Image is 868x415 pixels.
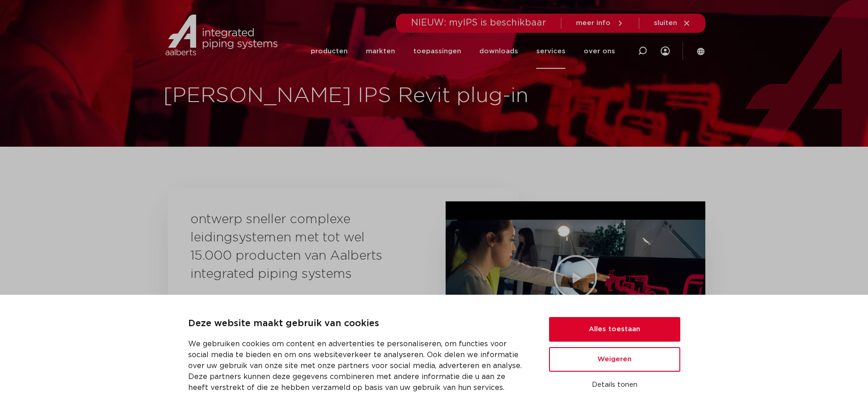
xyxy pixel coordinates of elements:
button: Alles toestaan [549,317,680,342]
div: Video afspelen [553,254,598,300]
a: over ons [584,34,615,69]
nav: Menu [311,34,615,69]
a: meer info [576,19,624,27]
span: sluiten [654,20,677,26]
p: Deze website maakt gebruik van cookies [188,317,527,331]
a: sluiten [654,19,691,27]
a: markten [366,34,395,69]
span: NIEUW: myIPS is beschikbaar [411,18,546,27]
a: services [536,34,565,69]
a: producten [311,34,348,69]
a: downloads [479,34,518,69]
span: meer info [576,20,611,26]
a: toepassingen [413,34,461,69]
p: Aalberts integrated piping systems heeft een gratis plugin voor Autodesk Revit ontwikkeld waarmee... [190,292,414,380]
p: We gebruiken cookies om content en advertenties te personaliseren, om functies voor social media ... [188,338,527,393]
h3: ontwerp sneller complexe leidingsystemen met tot wel 15.000 producten van Aalberts integrated pip... [190,210,391,283]
button: Weigeren [549,347,680,372]
button: Details tonen [549,377,680,393]
h1: [PERSON_NAME] IPS Revit plug-in [163,82,864,111]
